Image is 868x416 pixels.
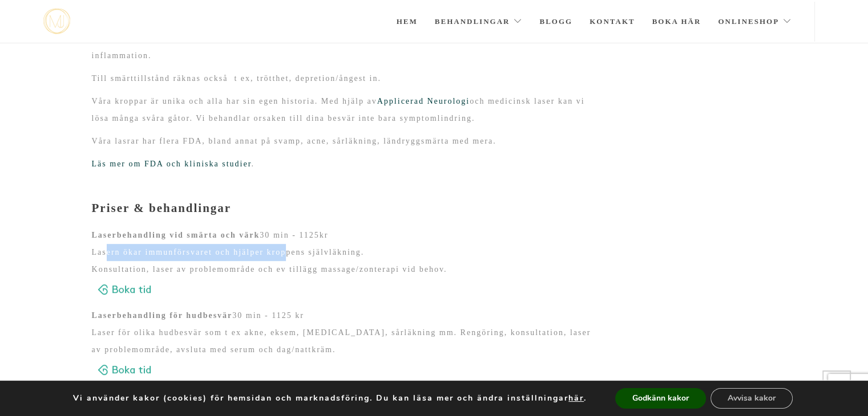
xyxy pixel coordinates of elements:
[92,160,252,168] a: Läs mer om FDA och kliniska studier
[92,227,601,301] p: 30 min - 1125kr Lasern ökar immunförsvaret och hjälper kroppens självläkning. Konsultation, laser...
[92,156,601,173] p: .
[92,70,601,87] p: Till smärttillstånd räknas också t ex, trötthet, depretion/ångest in.
[615,388,706,409] button: Godkänn kakor
[652,2,701,42] a: Boka här
[377,97,470,105] a: Applicerad Neurologi
[397,2,418,42] a: Hem
[92,311,233,320] strong: Laserbehandling för hudbesvär
[92,307,601,382] p: 30 min - 1125 kr Laser för olika hudbesvär som t ex akne, eksem, [MEDICAL_DATA], sårläkning mm. R...
[590,2,635,42] a: Kontakt
[92,133,601,150] p: Våra lasrar har flera FDA, bland annat på svamp, acne, sårläkning, ländryggsmärta med mera.
[539,2,572,42] a: Blogg
[718,2,792,42] a: Onlineshop
[43,9,70,34] a: mjstudio mjstudio mjstudio
[92,201,601,215] h3: Priser & behandlingar
[43,9,70,34] img: mjstudio
[92,93,601,127] p: Våra kroppar är unika och alla har sin egen historia. Med hjälp av och medicinsk laser kan vi lös...
[568,393,584,403] button: här
[92,358,161,382] img: Boka tid
[710,388,793,409] button: Avvisa kakor
[92,278,161,301] img: Boka tid
[92,231,260,239] strong: Laserbehandling vid smärta och värk
[73,393,587,403] p: Vi använder kakor (cookies) för hemsidan och marknadsföring. Du kan läsa mer och ändra inställnin...
[435,2,523,42] a: Behandlingar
